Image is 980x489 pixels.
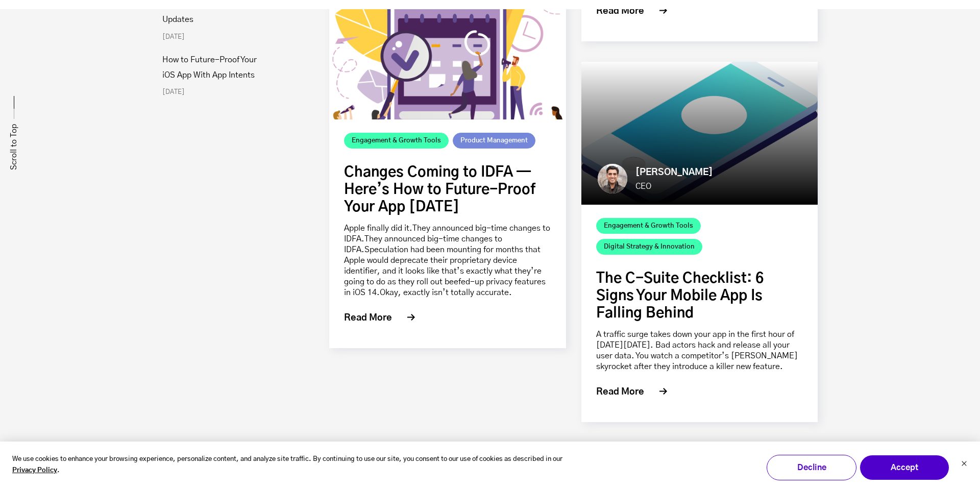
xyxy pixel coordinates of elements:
a: Privacy Policy [12,465,57,477]
a: Read More [596,7,669,16]
a: How to Future-Proof Your iOS App With App Intents [162,52,258,83]
button: Dismiss cookie banner [961,459,967,470]
a: The C-Suite Checklist: 6 Signs Your Mobile App Is Falling Behind [596,272,764,321]
a: Read More [344,313,417,323]
a: Engagement & Growth Tools [596,218,701,234]
button: Accept [860,455,949,480]
a: Digital Strategy & Innovation [596,239,702,255]
div: [DATE] [162,32,258,42]
a: Product Management [453,133,535,149]
a: Changes Coming to IDFA — Here’s How to Future-Proof Your App [DATE] [344,165,535,214]
a: A traffic surge takes down your app in the first hour of [DATE][DATE]. Bad actors hack and releas... [596,330,798,371]
a: Scroll to Top [9,124,19,170]
a: Read More [596,387,669,397]
div: [DATE] [162,87,258,97]
button: Decline [767,455,856,480]
p: We use cookies to enhance your browsing experience, personalize content, and analyze site traffic... [12,454,576,477]
a: Engagement & Growth Tools [344,133,449,149]
a: Apple finally did it.They announced big-time changes to IDFA.They announced big-time changes to I... [344,224,550,297]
